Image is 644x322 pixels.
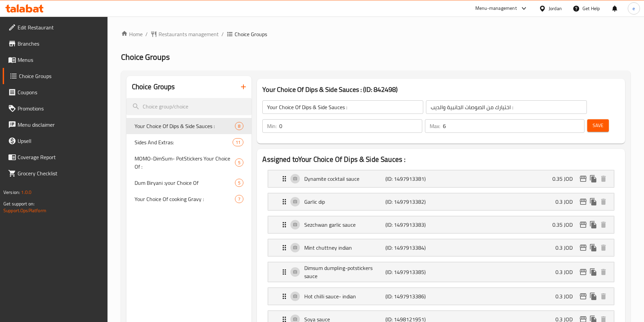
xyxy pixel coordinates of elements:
button: edit [578,197,588,207]
button: delete [598,267,609,277]
button: Save [587,119,609,132]
a: Branches [3,35,108,52]
a: Menu disclaimer [3,117,108,133]
p: (ID: 1497913381) [385,175,439,183]
span: 1.0.0 [21,188,31,197]
li: / [145,30,148,38]
span: 5 [235,180,243,186]
div: Expand [268,288,614,305]
button: delete [598,174,609,184]
li: Expand [262,213,620,236]
button: duplicate [588,220,598,230]
span: Your Choice Of cooking Gravy : [135,195,235,203]
button: edit [578,174,588,184]
p: Garlic dip [304,198,385,206]
div: Choices [235,179,243,187]
div: Your Choice Of cooking Gravy :7 [126,191,252,207]
div: Expand [268,239,614,256]
a: Restaurants management [150,30,219,38]
p: (ID: 1497913382) [385,198,439,206]
h3: Your Choice Of Dips & Side Sauces : (ID: 842498) [262,84,620,95]
button: delete [598,243,609,253]
span: Menus [18,56,102,64]
span: 8 [235,123,243,129]
span: Get support on: [3,199,34,208]
div: Choices [235,122,243,130]
span: Choice Groups [235,30,267,38]
li: Expand [262,259,620,285]
p: Mint chuttney indian [304,244,385,252]
li: Expand [262,167,620,190]
button: duplicate [588,243,598,253]
p: 0.3 JOD [555,292,578,300]
a: Edit Restaurant [3,19,108,35]
a: Home [121,30,143,38]
span: Your Choice Of Dips & Side Sauces : [135,122,235,130]
span: Grocery Checklist [18,169,102,177]
p: 0.3 JOD [555,198,578,206]
p: Max: [430,122,440,130]
span: Coupons [18,88,102,96]
p: (ID: 1497913383) [385,221,439,229]
div: Expand [268,216,614,233]
div: Your Choice Of Dips & Side Sauces :8 [126,118,252,134]
p: (ID: 1497913386) [385,292,439,300]
a: Coupons [3,84,108,100]
button: edit [578,243,588,253]
p: Dimsum dumpling-potstickers sauce [304,264,385,280]
button: edit [578,220,588,230]
p: Min: [267,122,277,130]
li: Expand [262,285,620,308]
span: Choice Groups [121,49,170,65]
div: Choices [235,158,243,167]
p: Dynamite cocktail sauce [304,175,385,183]
p: 0.35 JOD [552,221,578,229]
span: Menu disclaimer [18,121,102,129]
span: 5 [235,159,243,166]
span: Coverage Report [18,153,102,161]
a: Menus [3,52,108,68]
a: Grocery Checklist [3,165,108,181]
span: Choice Groups [19,72,102,80]
div: Choices [235,195,243,203]
button: edit [578,267,588,277]
a: Support.OpsPlatform [3,206,46,215]
p: 0.35 JOD [552,175,578,183]
p: Sezchwan garlic sauce [304,221,385,229]
a: Choice Groups [3,68,108,84]
span: Save [593,121,603,130]
span: Branches [18,40,102,48]
h2: Choice Groups [132,82,175,92]
div: Expand [268,170,614,187]
p: (ID: 1497913384) [385,244,439,252]
span: 11 [233,139,243,146]
span: e [633,5,635,12]
div: Choices [233,138,243,146]
span: Promotions [18,104,102,113]
div: Dum Biryani :your Choice Of5 [126,175,252,191]
nav: breadcrumb [121,30,630,38]
div: Expand [268,193,614,210]
h2: Assigned to Your Choice Of Dips & Side Sauces : [262,154,620,165]
li: Expand [262,236,620,259]
span: Upsell [18,137,102,145]
button: duplicate [588,197,598,207]
span: MOMO-DimSum- PotStickers Your Choice Of : [135,154,235,171]
span: 7 [235,196,243,202]
button: edit [578,291,588,301]
p: 0.3 JOD [555,268,578,276]
div: Expand [268,262,614,282]
button: duplicate [588,174,598,184]
button: delete [598,220,609,230]
p: 0.3 JOD [555,244,578,252]
span: Sides And Extras: [135,138,233,146]
button: duplicate [588,291,598,301]
button: duplicate [588,267,598,277]
div: Sides And Extras:11 [126,134,252,150]
a: Promotions [3,100,108,117]
a: Upsell [3,133,108,149]
div: Jordan [549,5,562,12]
button: delete [598,291,609,301]
div: MOMO-DimSum- PotStickers Your Choice Of :5 [126,150,252,175]
p: Hot chilli sauce- indian [304,292,385,300]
